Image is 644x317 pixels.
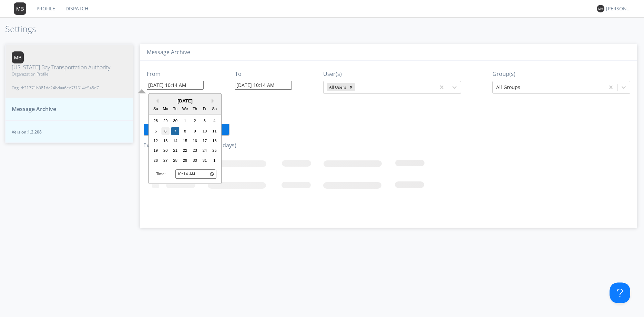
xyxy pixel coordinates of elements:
span: Version: 1.2.208 [12,129,126,135]
h3: From [147,71,204,77]
div: Choose Tuesday, October 21st, 2025 [171,147,180,155]
button: Next Month [212,99,216,103]
div: Choose Thursday, October 23rd, 2025 [191,147,199,155]
div: Choose Monday, September 29th, 2025 [161,117,170,125]
h3: To [235,71,292,77]
div: Choose Wednesday, October 8th, 2025 [181,127,189,135]
div: Remove All Users [347,83,355,91]
h3: Group(s) [492,71,630,77]
div: Choose Saturday, October 11th, 2025 [211,127,219,135]
span: Org id: 21771b381dc24bdaa6ee7f1514e5a8d7 [12,85,110,91]
img: 373638.png [14,2,26,15]
div: Su [152,105,160,113]
div: Choose Tuesday, September 30th, 2025 [171,117,180,125]
div: Choose Thursday, October 30th, 2025 [191,156,199,165]
button: Previous Month [154,99,159,103]
div: Choose Thursday, October 16th, 2025 [191,137,199,145]
h3: Message Archive [147,49,630,56]
button: Version:1.2.208 [5,120,133,143]
button: Message Archive [5,98,133,120]
span: Organization Profile [12,71,110,77]
div: Time: [156,171,166,177]
div: Choose Tuesday, October 14th, 2025 [171,137,180,145]
div: Th [191,105,199,113]
div: Choose Monday, October 6th, 2025 [161,127,170,135]
div: Sa [211,105,219,113]
div: Choose Monday, October 20th, 2025 [161,147,170,155]
button: [US_STATE] Bay Transportation AuthorityOrganization ProfileOrg id:21771b381dc24bdaa6ee7f1514e5a8d7 [5,44,133,98]
h3: Export History (expires after 2 days) [143,142,634,149]
iframe: Toggle Customer Support [610,283,630,303]
div: We [181,105,189,113]
div: Mo [161,105,170,113]
div: Choose Friday, October 31st, 2025 [201,156,209,165]
div: Choose Friday, October 17th, 2025 [201,137,209,145]
div: Choose Saturday, October 25th, 2025 [211,147,219,155]
div: Choose Tuesday, October 7th, 2025 [171,127,180,135]
button: Create Zip [143,123,229,136]
div: Choose Monday, October 13th, 2025 [161,137,170,145]
div: month 2025-10 [151,116,219,165]
img: 373638.png [597,5,604,12]
div: Tu [171,105,180,113]
input: Time [175,170,216,179]
div: Choose Thursday, October 9th, 2025 [191,127,199,135]
div: Choose Sunday, October 5th, 2025 [152,127,160,135]
div: Choose Saturday, October 18th, 2025 [211,137,219,145]
div: [DATE] [149,98,221,104]
div: Choose Sunday, October 26th, 2025 [152,156,160,165]
div: Choose Tuesday, October 28th, 2025 [171,156,180,165]
div: Fr [201,105,209,113]
div: All Users [327,83,347,91]
span: Message Archive [12,105,56,113]
div: Choose Wednesday, October 29th, 2025 [181,156,189,165]
span: [US_STATE] Bay Transportation Authority [12,63,110,71]
div: Choose Thursday, October 2nd, 2025 [191,117,199,125]
div: Choose Saturday, October 4th, 2025 [211,117,219,125]
div: Choose Friday, October 3rd, 2025 [201,117,209,125]
div: Choose Wednesday, October 1st, 2025 [181,117,189,125]
h3: User(s) [323,71,461,77]
div: Choose Sunday, September 28th, 2025 [152,117,160,125]
img: 373638.png [12,51,24,63]
div: Choose Friday, October 24th, 2025 [201,147,209,155]
div: Choose Wednesday, October 15th, 2025 [181,137,189,145]
div: Choose Friday, October 10th, 2025 [201,127,209,135]
div: [PERSON_NAME] [606,5,632,12]
div: Choose Sunday, October 12th, 2025 [152,137,160,145]
div: Choose Wednesday, October 22nd, 2025 [181,147,189,155]
div: Choose Saturday, November 1st, 2025 [211,156,219,165]
div: Choose Monday, October 27th, 2025 [161,156,170,165]
div: Choose Sunday, October 19th, 2025 [152,147,160,155]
